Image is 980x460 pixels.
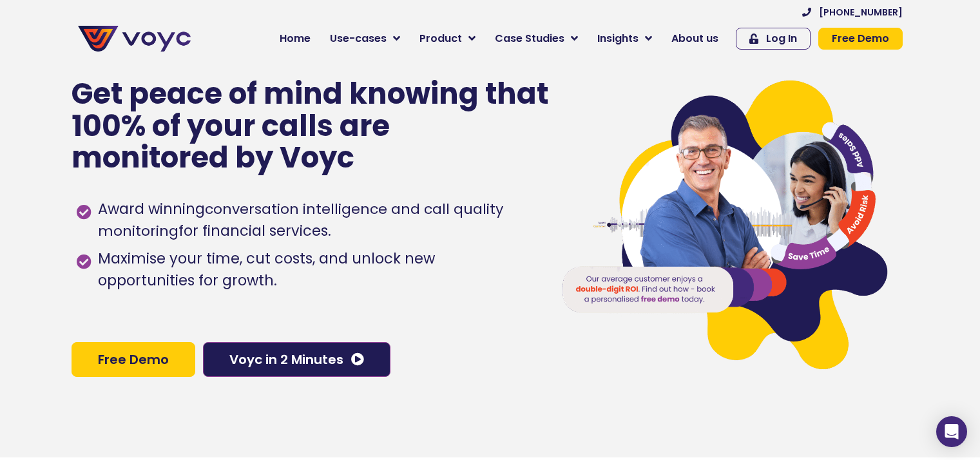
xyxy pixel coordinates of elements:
[95,198,535,242] span: Award winning for financial services.
[485,26,588,52] a: Case Studies
[72,78,550,174] p: Get peace of mind knowing that 100% of your calls are monitored by Voyc
[78,26,191,52] img: voyc-full-logo
[495,31,564,46] span: Case Studies
[597,31,639,46] span: Insights
[662,26,728,52] a: About us
[98,353,169,366] span: Free Demo
[671,31,718,46] span: About us
[320,26,410,52] a: Use-cases
[588,26,662,52] a: Insights
[229,353,343,366] span: Voyc in 2 Minutes
[203,342,390,377] a: Voyc in 2 Minutes
[802,8,903,17] a: [PHONE_NUMBER]
[766,34,797,44] span: Log In
[270,26,320,52] a: Home
[819,8,903,17] span: [PHONE_NUMBER]
[736,28,811,50] a: Log In
[95,248,535,292] span: Maximise your time, cut costs, and unlock new opportunities for growth.
[419,31,462,46] span: Product
[832,34,889,44] span: Free Demo
[330,31,387,46] span: Use-cases
[98,199,503,241] h1: conversation intelligence and call quality monitoring
[936,416,967,447] div: Open Intercom Messenger
[818,28,903,50] a: Free Demo
[72,342,195,377] a: Free Demo
[410,26,485,52] a: Product
[280,31,311,46] span: Home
